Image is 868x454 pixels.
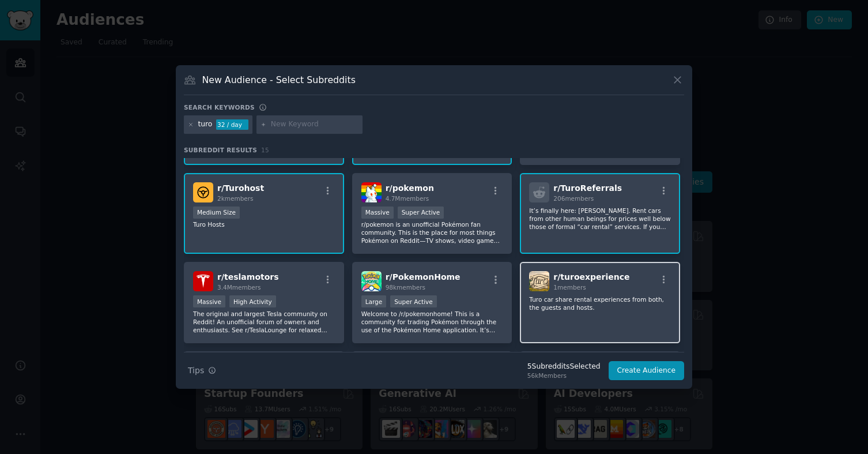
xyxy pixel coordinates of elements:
[193,220,335,228] p: Turo Hosts
[193,182,213,202] img: Turohost
[386,272,461,282] span: r/ PokemonHome
[193,295,225,307] div: Massive
[609,361,685,381] button: Create Audience
[529,207,671,231] p: It’s finally here: [PERSON_NAME]. Rent cars from other human beings for prices well below those o...
[217,183,264,193] span: r/ Turohost
[217,272,279,282] span: r/ teslamotors
[202,74,356,86] h3: New Audience - Select Subreddits
[184,103,255,111] h3: Search keywords
[184,361,220,381] button: Tips
[361,295,387,307] div: Large
[553,272,629,282] span: r/ turoexperience
[193,271,213,291] img: teslamotors
[217,284,261,291] span: 3.4M members
[361,310,503,334] p: Welcome to /r/pokemonhome! This is a community for trading Pokémon through the use of the Pokémon...
[386,195,429,202] span: 4.7M members
[271,119,358,130] input: New Keyword
[361,207,394,219] div: Massive
[553,183,622,193] span: r/ TuroReferrals
[188,365,204,377] span: Tips
[386,284,425,291] span: 98k members
[361,220,503,245] p: r/pokemon is an unofficial Pokémon fan community. This is the place for most things Pokémon on Re...
[386,183,434,193] span: r/ pokemon
[217,195,254,202] span: 2k members
[529,271,549,291] img: turoexperience
[527,362,601,372] div: 5 Subreddit s Selected
[193,207,240,219] div: Medium Size
[390,295,437,307] div: Super Active
[193,310,335,334] p: The original and largest Tesla community on Reddit! An unofficial forum of owners and enthusiasts...
[361,182,382,202] img: pokemon
[553,195,594,202] span: 206 members
[529,295,671,312] p: Turo car share rental experiences from both, the guests and hosts.
[216,119,248,130] div: 32 / day
[184,146,257,154] span: Subreddit Results
[198,119,213,130] div: turo
[527,372,601,380] div: 56k Members
[361,271,382,291] img: PokemonHome
[229,295,276,307] div: High Activity
[553,284,586,291] span: 1 members
[261,147,269,153] span: 15
[398,207,444,219] div: Super Active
